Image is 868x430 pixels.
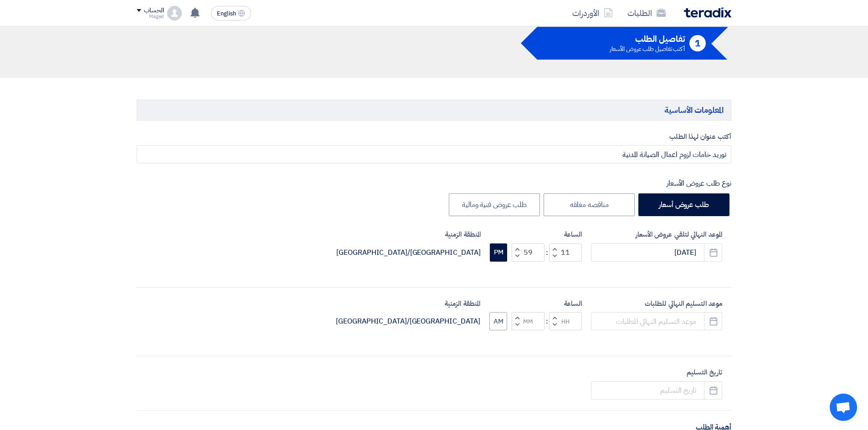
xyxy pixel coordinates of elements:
input: سنة-شهر-يوم [591,243,722,262]
span: English [217,10,236,17]
div: 1 [689,35,706,51]
div: Maged [137,14,164,19]
button: English [211,6,251,20]
div: الحساب [144,7,164,15]
input: Minutes [512,312,544,330]
label: طلب عروض أسعار [638,193,729,216]
input: Minutes [512,243,544,262]
div: نوع طلب عروض الأسعار [137,178,731,189]
input: Hours [549,312,582,330]
h5: تفاصيل الطلب [610,35,685,43]
div: : [544,316,549,327]
label: المنطقة الزمنية [336,298,480,309]
button: AM [489,312,507,330]
img: Teradix logo [684,7,731,18]
label: طلب عروض فنية ومالية [449,193,540,216]
label: الموعد النهائي لتلقي عروض الأسعار [591,229,722,240]
a: الطلبات [620,2,673,24]
input: تاريخ التسليم [591,381,722,400]
label: أكتب عنوان لهذا الطلب [137,132,731,142]
label: تاريخ التسليم [591,367,722,378]
label: الساعة [489,298,582,309]
div: أكتب تفاصيل طلب عروض الأسعار [610,46,685,52]
img: profile_test.png [167,6,182,20]
input: مثال: طابعات ألوان, نظام إطفاء حريق, أجهزة كهربائية... [137,145,731,163]
input: موعد التسليم النهائي للطلبات [591,312,722,330]
label: المنطقة الزمنية [336,229,481,240]
input: Hours [549,243,582,262]
button: PM [490,243,507,262]
label: مناقصه مغلقه [544,193,635,216]
label: موعد التسليم النهائي للطلبات [591,298,722,309]
div: Open chat [830,394,857,421]
label: الساعة [490,229,582,240]
h5: المعلومات الأساسية [137,100,731,120]
a: الأوردرات [565,2,620,24]
div: [GEOGRAPHIC_DATA]/[GEOGRAPHIC_DATA] [336,316,480,327]
div: [GEOGRAPHIC_DATA]/[GEOGRAPHIC_DATA] [336,247,481,258]
div: : [544,247,549,258]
